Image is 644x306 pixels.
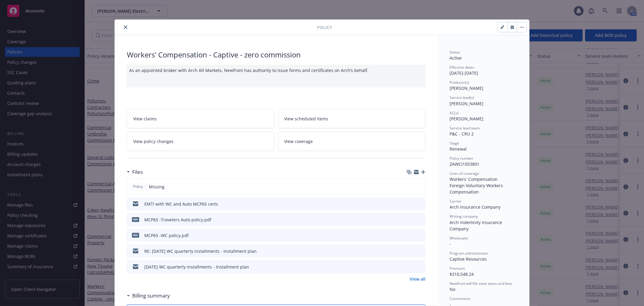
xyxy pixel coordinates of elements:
[450,220,503,232] span: Arch Indemnity Insurance Company
[450,256,487,262] span: Captive Resources
[284,116,328,122] span: View scheduled items
[278,132,426,151] a: View coverage
[450,182,517,195] div: Foreign Voluntary Workers Compensation
[450,116,483,122] span: [PERSON_NAME]
[317,24,332,31] span: Policy
[410,276,425,282] a: View all
[450,286,455,292] span: No
[450,80,469,85] span: Producer(s)
[133,138,174,145] span: View policy changes
[127,65,425,87] div: As an appointed broker with Arch Alt Markets, Newfront has authority to issue forms and certifica...
[450,236,469,241] span: Wholesaler
[450,50,460,55] span: Status
[122,24,129,31] button: close
[418,201,423,207] button: preview file
[450,251,488,256] span: Program administrator
[450,171,479,176] span: Lines of coverage
[450,266,465,271] span: Premium
[418,264,423,270] button: preview file
[284,138,313,145] span: View coverage
[450,281,512,286] span: Newfront will file state taxes and fees
[450,146,467,152] span: Renewal
[450,65,517,76] div: [DATE] - [DATE]
[450,65,474,70] span: Effective dates
[450,110,459,116] span: AC(s)
[450,141,459,146] span: Stage
[450,199,462,204] span: Carrier
[450,214,478,219] span: Writing company
[127,132,274,151] a: View policy changes
[450,296,470,301] span: Commission
[450,125,480,131] span: Service lead team
[144,201,218,207] div: EMTI with WC and Auto MCP65 certs
[144,216,211,223] div: MCP65 -Travelers Auto policy.pdf
[132,184,144,189] span: Policy
[144,232,189,239] div: MCP65 -WC policy.pdf
[127,292,170,300] div: Billing summary
[127,109,274,128] a: View claims
[450,85,483,91] span: [PERSON_NAME]
[418,232,423,239] button: preview file
[450,204,501,210] span: Arch Insurance Company
[133,116,157,122] span: View claims
[408,216,413,223] button: download file
[450,241,451,247] span: -
[132,217,139,222] span: pdf
[144,264,249,270] div: [DATE] WC quarterly installments - Installment plan
[418,216,423,223] button: preview file
[132,168,143,176] h3: Files
[450,95,474,100] span: Service lead(s)
[408,264,413,270] button: download file
[127,50,425,60] div: Workers' Compensation - Captive - zero commission
[450,55,462,61] span: Active
[450,131,474,137] span: P&C - CRU 2
[144,248,257,254] div: RE: [DATE] WC quarterly installments - Installment plan
[450,271,474,277] span: $310,548.24
[408,232,413,239] button: download file
[127,168,143,176] div: Files
[450,156,473,161] span: Policy number
[408,201,413,207] button: download file
[278,109,426,128] a: View scheduled items
[450,161,479,167] span: ZAWCI1053801
[132,233,139,237] span: pdf
[450,101,483,106] span: [PERSON_NAME]
[132,292,170,300] h3: Billing summary
[418,248,423,254] button: preview file
[149,184,165,190] span: Missing
[408,248,413,254] button: download file
[450,176,517,182] div: Workers' Compensation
